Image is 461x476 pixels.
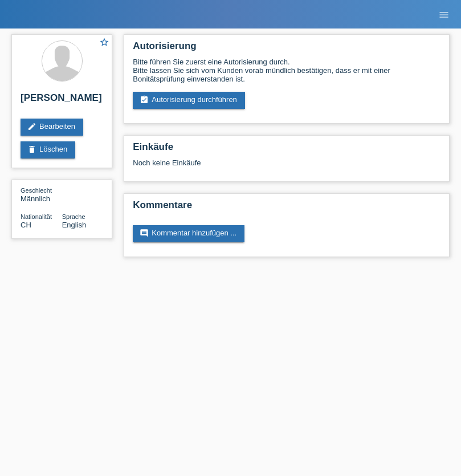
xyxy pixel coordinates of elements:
[21,213,52,220] span: Nationalität
[27,145,36,154] i: delete
[99,37,109,47] i: star_border
[62,213,85,220] span: Sprache
[21,186,62,203] div: Männlich
[62,221,87,229] span: English
[133,58,440,83] div: Bitte führen Sie zuerst eine Autorisierung durch. Bitte lassen Sie sich vom Kunden vorab mündlich...
[140,95,149,104] i: assignment_turned_in
[133,141,440,158] h2: Einkäufe
[133,40,440,58] h2: Autorisierung
[27,122,36,131] i: edit
[133,200,440,217] h2: Kommentare
[21,141,75,158] a: deleteLöschen
[21,221,31,229] span: Schweiz
[21,187,52,194] span: Geschlecht
[133,158,440,176] div: Noch keine Einkäufe
[99,37,109,49] a: star_border
[433,11,455,18] a: menu
[21,119,83,136] a: editBearbeiten
[438,9,450,21] i: menu
[133,225,244,242] a: commentKommentar hinzufügen ...
[140,229,149,238] i: comment
[133,92,245,109] a: assignment_turned_inAutorisierung durchführen
[21,92,103,109] h2: [PERSON_NAME]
